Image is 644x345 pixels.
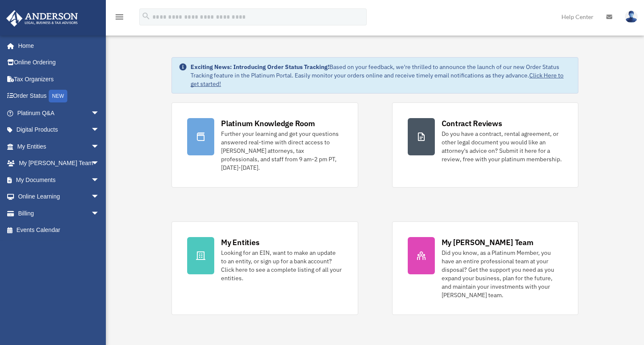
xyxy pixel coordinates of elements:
[392,221,578,315] a: My [PERSON_NAME] Team Did you know, as a Platinum Member, you have an entire professional team at...
[171,102,358,188] a: Platinum Knowledge Room Further your learning and get your questions answered real-time with dire...
[6,121,112,138] a: Digital Productsarrow_drop_down
[191,63,329,71] strong: Exciting News: Introducing Order Status Tracking!
[91,138,108,155] span: arrow_drop_down
[114,12,124,22] i: menu
[91,205,108,222] span: arrow_drop_down
[6,71,112,88] a: Tax Organizers
[6,171,112,188] a: My Documentsarrow_drop_down
[6,155,112,172] a: My [PERSON_NAME] Teamarrow_drop_down
[191,63,571,88] div: Based on your feedback, we're thrilled to announce the launch of our new Order Status Tracking fe...
[6,105,112,121] a: Platinum Q&Aarrow_drop_down
[171,221,358,315] a: My Entities Looking for an EIN, want to make an update to an entity, or sign up for a bank accoun...
[6,222,112,239] a: Events Calendar
[221,118,315,129] div: Platinum Knowledge Room
[392,102,578,188] a: Contract Reviews Do you have a contract, rental agreement, or other legal document you would like...
[191,72,564,88] a: Click Here to get started!
[49,90,67,102] div: NEW
[221,237,259,248] div: My Entities
[442,130,563,163] div: Do you have a contract, rental agreement, or other legal document you would like an attorney's ad...
[221,130,342,172] div: Further your learning and get your questions answered real-time with direct access to [PERSON_NAM...
[91,171,108,189] span: arrow_drop_down
[91,155,108,172] span: arrow_drop_down
[91,188,108,206] span: arrow_drop_down
[141,11,151,21] i: search
[6,138,112,155] a: My Entitiesarrow_drop_down
[221,248,342,282] div: Looking for an EIN, want to make an update to an entity, or sign up for a bank account? Click her...
[6,37,108,54] a: Home
[6,88,112,105] a: Order StatusNEW
[442,118,502,129] div: Contract Reviews
[114,15,124,22] a: menu
[91,121,108,139] span: arrow_drop_down
[91,105,108,122] span: arrow_drop_down
[6,54,112,71] a: Online Ordering
[442,237,533,248] div: My [PERSON_NAME] Team
[625,11,638,23] img: User Pic
[6,205,112,222] a: Billingarrow_drop_down
[4,10,80,27] img: Anderson Advisors Platinum Portal
[6,188,112,205] a: Online Learningarrow_drop_down
[442,248,563,299] div: Did you know, as a Platinum Member, you have an entire professional team at your disposal? Get th...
